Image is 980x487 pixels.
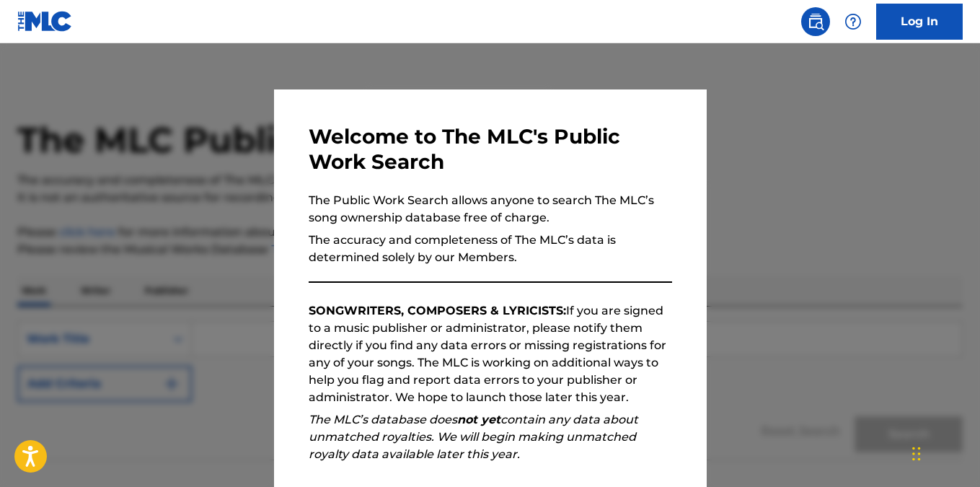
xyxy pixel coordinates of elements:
[844,13,862,30] img: help
[17,11,73,32] img: MLC Logo
[912,432,921,475] div: Drag
[801,7,830,36] a: Public Search
[309,232,672,266] p: The accuracy and completeness of The MLC’s data is determined solely by our Members.
[908,418,980,487] iframe: Chat Widget
[309,124,672,175] h3: Welcome to The MLC's Public Work Search
[839,7,868,36] div: Help
[309,192,672,227] p: The Public Work Search allows anyone to search The MLC’s song ownership database free of charge.
[457,413,500,426] strong: not yet
[309,413,638,461] em: The MLC’s database does contain any data about unmatched royalties. We will begin making unmatche...
[309,302,672,406] p: If you are signed to a music publisher or administrator, please notify them directly if you find ...
[876,4,963,40] a: Log In
[807,13,824,30] img: search
[309,304,566,317] strong: SONGWRITERS, COMPOSERS & LYRICISTS:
